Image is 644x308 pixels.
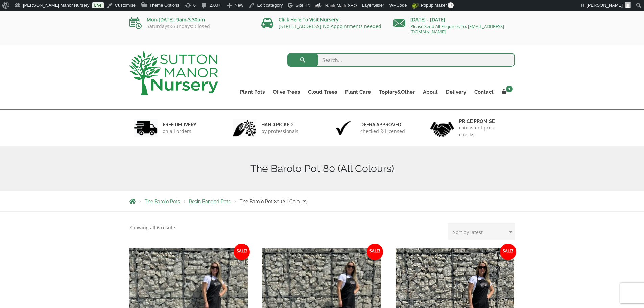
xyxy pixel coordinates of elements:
h1: The Barolo Pot 80 (All Colours) [129,163,515,175]
img: logo [129,51,218,95]
nav: Breadcrumbs [129,198,515,204]
p: by professionals [261,128,299,135]
p: consistent price checks [459,124,510,138]
img: 3.jpg [332,119,355,137]
p: Showing all 6 results [129,223,176,232]
a: Topiary&Other [375,87,419,97]
p: on all orders [163,128,196,135]
h6: Defra approved [360,122,405,128]
a: Resin Bonded Pots [189,199,231,204]
a: Cloud Trees [304,87,341,97]
p: checked & Licensed [360,128,405,135]
a: Plant Pots [236,87,269,97]
p: Saturdays&Sundays: Closed [129,24,251,29]
span: The Barolo Pot 80 (All Colours) [240,199,308,204]
span: Sale! [234,244,250,260]
p: Mon-[DATE]: 9am-3:30pm [129,16,251,24]
span: Sale! [367,244,383,260]
img: 4.jpg [430,118,454,138]
a: Please Send All Enquiries To: [EMAIL_ADDRESS][DOMAIN_NAME] [410,23,504,35]
a: About [419,87,442,97]
span: Rank Math SEO [325,3,357,8]
select: Shop order [448,223,515,240]
a: Click Here To Visit Nursery! [279,16,340,23]
span: Sale! [500,244,516,260]
a: The Barolo Pots [145,199,180,204]
h6: hand picked [261,122,299,128]
img: 1.jpg [134,119,158,137]
p: [DATE] - [DATE] [393,16,515,24]
img: 2.jpg [233,119,256,137]
span: 0 [448,2,454,8]
a: 1 [498,87,515,97]
span: Site Kit [295,3,309,8]
a: Live [92,2,104,8]
span: [PERSON_NAME] [587,3,623,8]
input: Search... [287,53,515,67]
a: [STREET_ADDRESS] No Appointments needed [279,23,381,29]
h6: FREE DELIVERY [163,122,196,128]
h6: Price promise [459,118,510,124]
a: Delivery [442,87,470,97]
a: Olive Trees [269,87,304,97]
a: Plant Care [341,87,375,97]
a: Contact [470,87,498,97]
span: 1 [506,86,513,92]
